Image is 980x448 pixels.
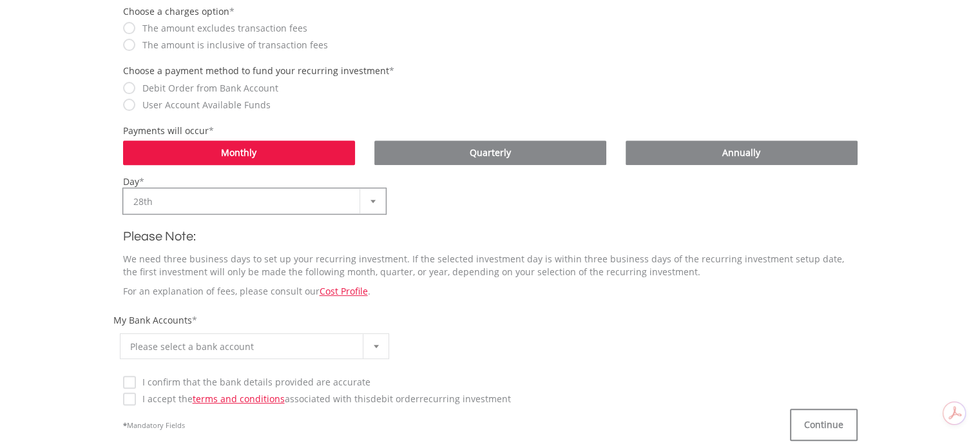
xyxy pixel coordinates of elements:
[221,146,256,159] span: Monthly
[123,64,389,77] label: Choose a payment method to fund your recurring investment
[123,227,858,246] h2: Please Note:
[136,393,511,405] label: I accept the associated with this recurring investment
[123,124,209,137] label: Payments will occur
[123,420,185,430] span: Mandatory Fields
[136,376,370,389] label: I confirm that the bank details provided are accurate
[722,146,760,159] span: Annually
[130,334,360,360] span: Please select a bank account
[136,22,307,35] label: The amount excludes transaction fees
[370,393,419,405] span: Debit Order
[470,146,511,159] span: Quarterly
[790,409,858,441] button: Continue
[123,175,139,188] label: Day
[123,5,229,17] label: Choose a charges option
[136,99,271,112] label: User Account Available Funds
[193,393,285,405] a: terms and conditions
[123,285,858,298] p: For an explanation of fees, please consult our .
[113,314,192,326] label: My Bank Accounts
[133,189,357,215] span: 28th
[320,285,368,297] a: Cost Profile
[136,82,278,95] label: Debit Order from Bank Account
[123,253,858,278] p: We need three business days to set up your recurring investment. If the selected investment day i...
[136,39,328,52] label: The amount is inclusive of transaction fees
